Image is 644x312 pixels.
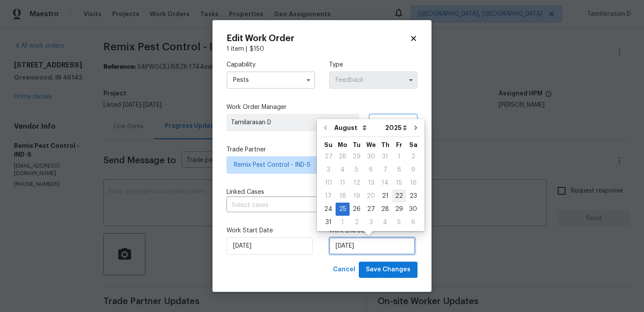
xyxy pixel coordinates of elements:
abbr: Tuesday [353,142,361,148]
div: Sat Aug 30 2025 [406,203,420,216]
div: Sun Aug 10 2025 [321,176,336,189]
div: 20 [364,190,378,202]
div: Sun Aug 24 2025 [321,203,336,216]
span: Tamilarasan D [231,118,355,127]
div: 16 [406,177,420,189]
label: Capability [226,60,315,69]
label: Type [329,60,418,69]
div: 3 [364,216,378,228]
div: Wed Aug 06 2025 [364,163,378,176]
input: Select... [226,71,315,89]
label: Trade Partner [226,145,418,154]
div: 19 [350,190,364,202]
span: $ 150 [250,46,264,52]
div: Mon Aug 18 2025 [336,189,350,203]
div: 18 [336,190,350,202]
abbr: Friday [396,142,402,148]
div: 4 [378,216,392,228]
abbr: Thursday [381,142,389,148]
div: Tue Jul 29 2025 [350,150,364,163]
div: 9 [406,164,420,176]
div: 6 [406,216,420,228]
div: 27 [321,151,336,163]
input: Select... [329,71,418,89]
div: Sat Aug 09 2025 [406,163,420,176]
div: Fri Aug 08 2025 [392,163,406,176]
div: Sat Aug 16 2025 [406,176,420,189]
h2: Edit Work Order [226,34,410,43]
button: Go to previous month [319,119,332,137]
abbr: Monday [338,142,347,148]
div: Thu Aug 07 2025 [378,163,392,176]
div: Tue Aug 05 2025 [350,163,364,176]
div: Wed Aug 20 2025 [364,189,378,203]
span: Linked Cases [226,188,264,196]
div: 29 [350,151,364,163]
div: Thu Aug 21 2025 [378,189,392,203]
div: 25 [336,203,350,215]
div: 6 [364,164,378,176]
div: 3 [321,164,336,176]
div: Sun Aug 03 2025 [321,163,336,176]
div: Sat Aug 23 2025 [406,189,420,203]
abbr: Sunday [324,142,333,148]
div: 21 [378,190,392,202]
div: Sun Aug 31 2025 [321,216,336,229]
abbr: Wednesday [366,142,376,148]
input: Select cases [226,199,393,212]
div: Fri Aug 29 2025 [392,203,406,216]
input: M/D/YYYY [329,237,415,255]
button: Show options [406,75,416,85]
div: Fri Sep 05 2025 [392,216,406,229]
div: Thu Sep 04 2025 [378,216,392,229]
div: Wed Aug 13 2025 [364,176,378,189]
div: Thu Aug 14 2025 [378,176,392,189]
button: Go to next month [409,119,422,137]
span: Cancel [333,264,355,275]
div: 23 [406,190,420,202]
div: Wed Aug 27 2025 [364,203,378,216]
div: 1 item | [226,45,418,53]
span: Save Changes [366,264,410,275]
abbr: Saturday [409,142,418,148]
div: 26 [350,203,364,215]
div: 30 [364,151,378,163]
div: 2 [406,151,420,163]
div: 27 [364,203,378,215]
div: Mon Sep 01 2025 [336,216,350,229]
div: Sat Sep 06 2025 [406,216,420,229]
select: Year [383,121,409,134]
label: Work Start Date [226,226,315,235]
div: Fri Aug 01 2025 [392,150,406,163]
div: Sun Aug 17 2025 [321,189,336,203]
div: Wed Jul 30 2025 [364,150,378,163]
div: 29 [392,203,406,215]
div: Mon Aug 25 2025 [336,203,350,216]
label: Work Order Manager [226,103,418,112]
div: 31 [321,216,336,228]
div: 5 [350,164,364,176]
div: Mon Jul 28 2025 [336,150,350,163]
div: 28 [378,203,392,215]
input: M/D/YYYY [226,237,313,255]
div: 13 [364,177,378,189]
button: Show options [303,75,314,85]
div: 14 [378,177,392,189]
div: 1 [336,216,350,228]
div: Fri Aug 15 2025 [392,176,406,189]
span: Assign [376,118,397,127]
div: Mon Aug 04 2025 [336,163,350,176]
div: 2 [350,216,364,228]
div: 5 [392,216,406,228]
div: 4 [336,164,350,176]
div: 31 [378,151,392,163]
div: Tue Sep 02 2025 [350,216,364,229]
div: Fri Aug 22 2025 [392,189,406,203]
div: Tue Aug 19 2025 [350,189,364,203]
div: 17 [321,190,336,202]
div: Mon Aug 11 2025 [336,176,350,189]
button: Save Changes [359,262,418,278]
div: 7 [378,164,392,176]
div: 10 [321,177,336,189]
div: Wed Sep 03 2025 [364,216,378,229]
